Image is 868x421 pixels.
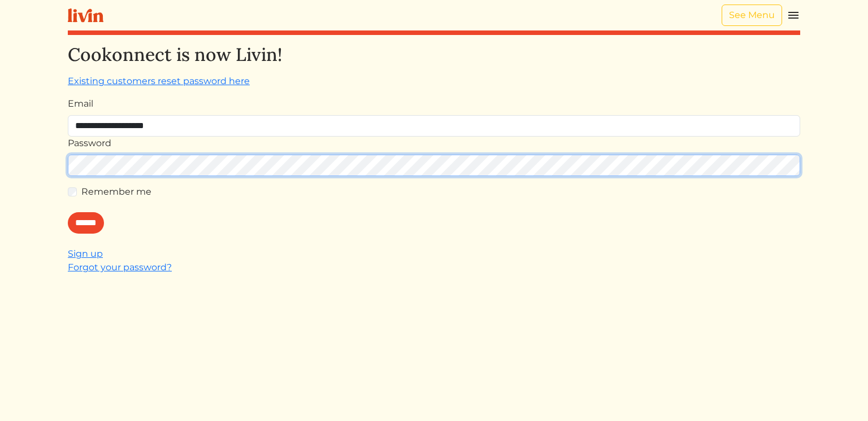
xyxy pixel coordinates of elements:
h2: Cookonnect is now Livin! [68,44,800,65]
label: Email [68,97,93,111]
img: menu_hamburger-cb6d353cf0ecd9f46ceae1c99ecbeb4a00e71ca567a856bd81f57e9d8c17bb26.svg [787,8,800,22]
img: livin-logo-a0d97d1a881af30f6274990eb6222085a2533c92bbd1e4f22c21b4f0d0e3210c.svg [68,8,103,23]
label: Remember me [81,185,151,199]
a: Forgot your password? [68,262,172,273]
label: Password [68,137,111,150]
a: Existing customers reset password here [68,76,250,86]
a: See Menu [722,5,782,26]
a: Sign up [68,248,103,259]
